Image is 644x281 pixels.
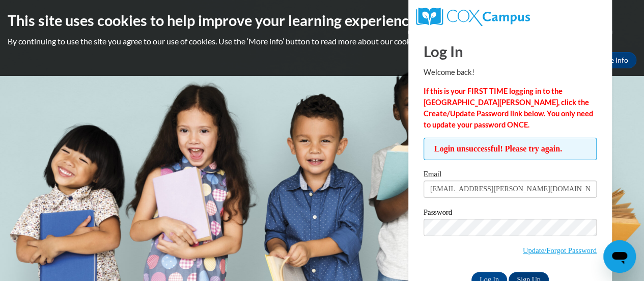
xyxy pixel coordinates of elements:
a: Update/Forgot Password [523,246,597,254]
p: Welcome back! [424,67,597,78]
span: Login unsuccessful! Please try again. [424,138,597,160]
label: Password [424,209,597,219]
h2: This site uses cookies to help improve your learning experience. [8,10,636,31]
img: COX Campus [416,8,530,26]
iframe: Button to launch messaging window [603,240,636,273]
a: More Info [589,52,636,68]
strong: If this is your FIRST TIME logging in to the [GEOGRAPHIC_DATA][PERSON_NAME], click the Create/Upd... [424,87,593,129]
h1: Log In [424,41,597,62]
p: By continuing to use the site you agree to our use of cookies. Use the ‘More info’ button to read... [8,36,636,47]
label: Email [424,170,597,181]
